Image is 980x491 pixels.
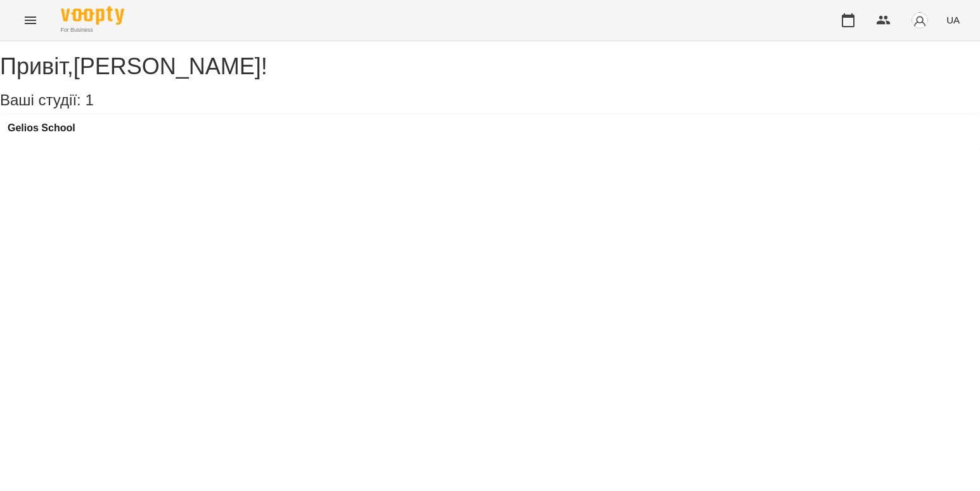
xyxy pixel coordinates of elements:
span: 1 [85,91,93,108]
img: avatar_s.png [911,11,929,29]
span: For Business [61,26,124,34]
button: Menu [15,5,46,36]
img: Voopty Logo [61,6,124,25]
span: UA [946,13,960,27]
button: UA [941,8,965,32]
a: Gelios School [8,122,75,134]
